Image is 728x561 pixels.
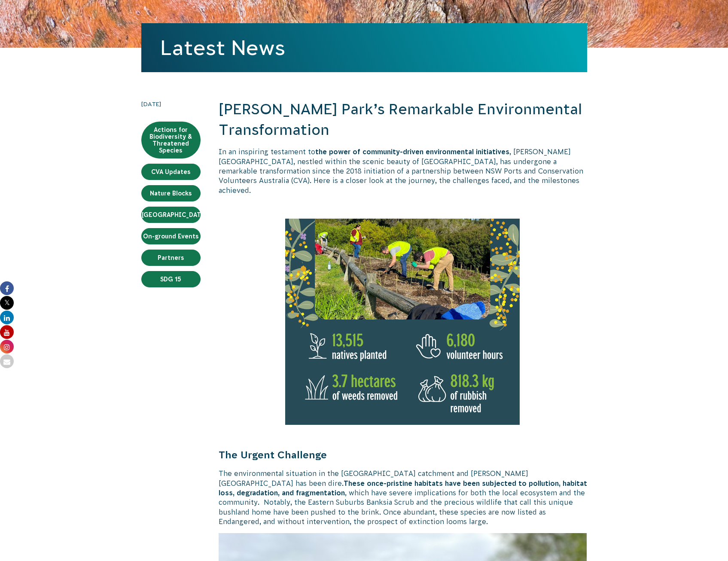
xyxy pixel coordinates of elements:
strong: These once-pristine habitats have been subjected to pollution, habitat loss, degradation, and fra... [219,479,587,497]
p: In an inspiring testament to , [PERSON_NAME][GEOGRAPHIC_DATA], nestled within the scenic beauty o... [219,147,587,195]
a: CVA Updates [141,164,201,180]
a: Latest News [160,36,285,59]
a: Partners [141,250,201,266]
a: Actions for Biodiversity & Threatened Species [141,122,201,159]
a: [GEOGRAPHIC_DATA] [141,207,201,223]
strong: the power of community-driven environmental initiatives [315,148,509,155]
a: On-ground Events [141,228,201,244]
a: Nature Blocks [141,185,201,201]
time: [DATE] [141,99,201,109]
strong: The Urgent Challenge [219,449,327,460]
a: SDG 15 [141,271,201,287]
img: Environmental Transformation [285,219,520,425]
h2: [PERSON_NAME] Park’s Remarkable Environmental Transformation [219,99,587,140]
p: The environmental situation in the [GEOGRAPHIC_DATA] catchment and [PERSON_NAME][GEOGRAPHIC_DATA]... [219,469,587,526]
